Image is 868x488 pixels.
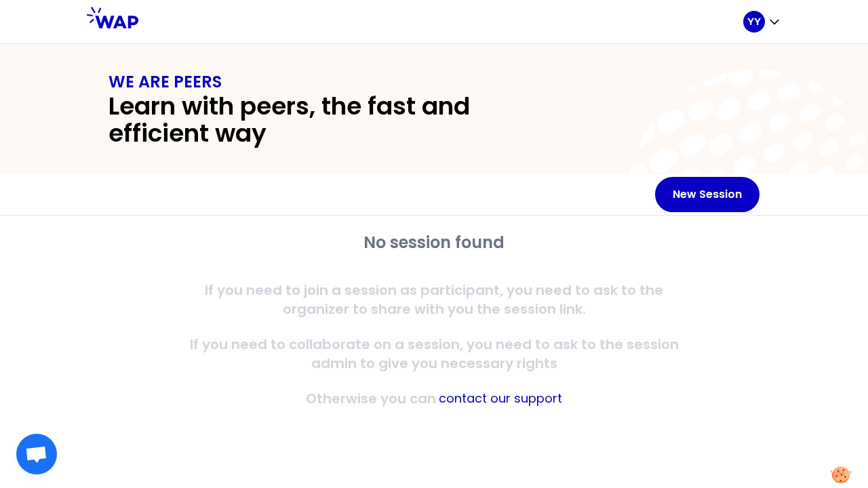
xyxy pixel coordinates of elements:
p: Otherwise you can [306,389,436,408]
p: If you need to collaborate on a session, you need to ask to the session admin to give you necessa... [174,335,694,373]
button: New Session [655,177,759,212]
p: If you need to join a session as participant, you need to ask to the organizer to share with you ... [174,281,694,319]
h2: No session found [174,232,694,253]
p: YY [747,15,761,28]
button: contact our support [439,389,562,408]
a: Open chat [16,434,57,474]
h2: Learn with peers, the fast and efficient way [108,93,564,147]
h1: WE ARE PEERS [108,71,759,93]
button: YY [743,11,781,33]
